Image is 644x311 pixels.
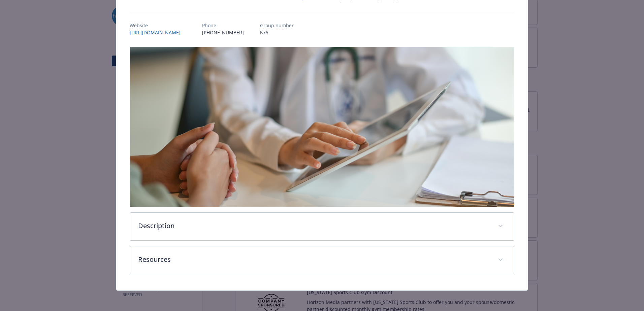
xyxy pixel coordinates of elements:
[260,22,294,29] p: Group number
[130,246,514,274] div: Resources
[130,47,514,207] img: banner
[138,221,490,231] p: Description
[138,254,490,265] p: Resources
[130,213,514,240] div: Description
[202,29,244,36] p: [PHONE_NUMBER]
[130,22,186,29] p: Website
[130,29,186,36] a: [URL][DOMAIN_NAME]
[260,29,294,36] p: N/A
[202,22,244,29] p: Phone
